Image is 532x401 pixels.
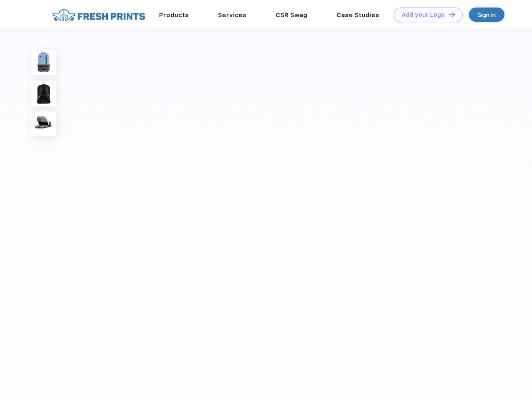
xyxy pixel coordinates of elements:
[50,8,148,22] img: fo%20logo%202.webp
[159,11,189,19] a: Products
[449,12,455,17] img: DT
[402,11,445,18] div: Add your Logo
[31,81,56,106] img: func=resize&h=100
[31,112,56,136] img: func=resize&h=100
[478,10,496,20] div: Sign in
[469,8,504,22] a: Sign in
[31,51,56,75] img: func=resize&h=100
